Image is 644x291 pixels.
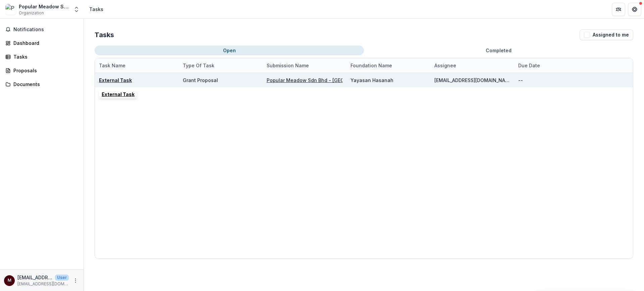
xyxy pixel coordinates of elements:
[179,62,218,69] div: Type of Task
[580,29,633,40] button: Assigned to me
[514,58,598,73] div: Due Date
[3,79,81,90] a: Documents
[263,62,313,69] div: Submission Name
[13,67,75,74] div: Proposals
[8,278,11,283] div: mealinbox@pmeadow.com
[55,275,69,281] p: User
[19,3,69,10] div: Popular Meadow Sdn Bhd
[179,58,263,73] div: Type of Task
[13,27,78,32] span: Notifications
[351,77,393,84] div: Yayasan Hasanah
[71,277,79,285] button: More
[95,58,179,73] div: Task Name
[13,53,75,60] div: Tasks
[3,24,81,35] button: Notifications
[518,77,523,84] div: --
[263,58,346,73] div: Submission Name
[364,46,633,55] button: Completed
[514,62,544,69] div: Due Date
[183,77,218,84] div: Grant Proposal
[72,3,81,16] button: Open entity switcher
[17,274,52,281] p: [EMAIL_ADDRESS][DOMAIN_NAME]
[95,46,364,55] button: Open
[13,81,75,88] div: Documents
[346,62,396,69] div: Foundation Name
[612,3,625,16] button: Partners
[5,4,16,15] img: Popular Meadow Sdn Bhd
[95,62,129,69] div: Task Name
[346,58,430,73] div: Foundation Name
[3,51,81,62] a: Tasks
[430,58,514,73] div: Assignee
[17,281,69,287] p: [EMAIL_ADDRESS][DOMAIN_NAME]
[87,4,106,14] nav: breadcrumb
[3,65,81,76] a: Proposals
[3,38,81,49] a: Dashboard
[628,3,641,16] button: Get Help
[13,40,75,47] div: Dashboard
[99,77,132,83] a: External Task
[267,77,380,83] a: Popular Meadow Sdn Bhd - [GEOGRAPHIC_DATA]
[430,62,460,69] div: Assignee
[89,6,103,13] div: Tasks
[95,31,114,39] h2: Tasks
[434,77,510,84] div: [EMAIL_ADDRESS][DOMAIN_NAME]
[19,10,44,16] span: Organization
